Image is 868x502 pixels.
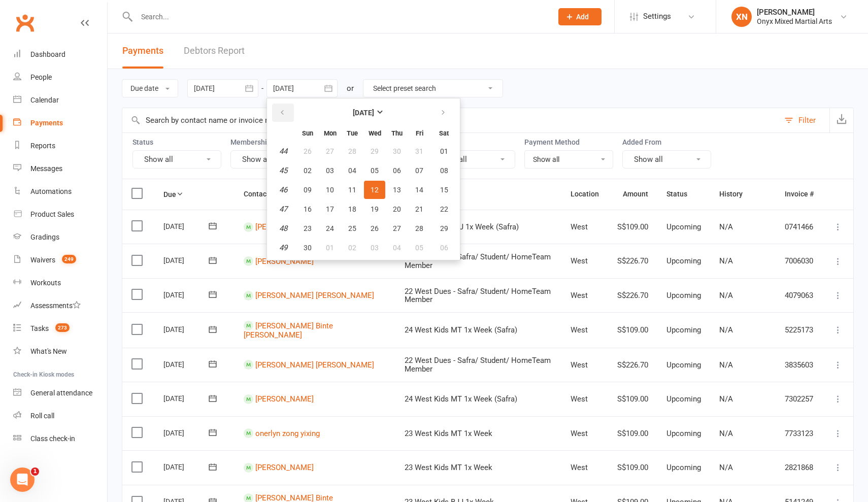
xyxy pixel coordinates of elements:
div: [PERSON_NAME] [757,8,832,17]
button: 28 [409,219,430,238]
a: Dashboard [13,43,107,66]
button: 05 [409,239,430,257]
span: 28 [348,147,356,155]
small: Friday [416,129,423,137]
span: 04 [348,166,356,175]
td: West [561,244,608,278]
div: [DATE] [163,321,210,337]
span: N/A [719,360,733,370]
span: 249 [62,255,76,263]
a: Gradings [13,226,107,249]
a: [PERSON_NAME] [255,256,314,265]
button: 08 [431,161,457,180]
button: 12 [364,181,385,199]
span: 19 [371,205,379,213]
div: [DATE] [163,356,210,372]
button: 06 [431,239,457,257]
div: [DATE] [163,252,210,268]
span: 31 [415,147,423,155]
td: S$109.00 [608,382,657,416]
span: Upcoming [666,394,701,404]
td: West [561,210,608,244]
td: 7302257 [776,382,823,416]
a: Clubworx [12,10,38,36]
div: What's New [30,347,67,355]
td: West [561,382,608,416]
span: 27 [326,147,334,155]
span: Upcoming [666,360,701,370]
div: [DATE] [163,425,210,441]
span: N/A [719,429,733,438]
span: 10 [326,186,334,194]
label: Status [132,138,221,146]
span: 05 [371,166,379,175]
span: 05 [415,244,423,252]
span: Upcoming [666,429,701,438]
button: 02 [342,239,363,257]
span: 22 West Dues - Safra/ Student/ HomeTeam Member [405,287,551,305]
small: Sunday [302,129,313,137]
span: N/A [719,325,733,334]
div: [DATE] [163,218,210,234]
button: 16 [297,200,318,218]
th: Amount [608,179,657,209]
td: West [561,348,608,382]
span: 16 [304,205,312,213]
span: 20 [393,205,401,213]
a: Tasks 273 [13,317,107,340]
span: 27 [393,224,401,232]
button: Show all [230,150,319,169]
span: N/A [719,222,733,231]
small: Tuesday [347,129,358,137]
button: 24 [319,219,341,238]
div: Class check-in [30,434,75,443]
button: 23 [297,219,318,238]
a: Debtors Report [184,34,245,69]
a: General attendance kiosk mode [13,382,107,405]
button: 01 [431,142,457,160]
td: 2821868 [776,450,823,485]
span: 23 [304,224,312,232]
span: 07 [415,166,423,175]
span: 17 [326,205,334,213]
strong: [DATE] [353,109,374,117]
th: Invoice # [776,179,823,209]
a: Calendar [13,89,107,112]
span: Upcoming [666,325,701,334]
div: Workouts [30,279,61,287]
button: 09 [297,181,318,199]
span: 04 [393,244,401,252]
label: Added From [622,138,711,146]
span: 02 [348,244,356,252]
a: Automations [13,180,107,203]
a: onerlyn zong yixing [255,429,320,438]
span: 11 [348,186,356,194]
td: S$109.00 [608,210,657,244]
label: Category [426,138,515,146]
span: 29 [440,224,448,232]
a: [PERSON_NAME] [255,394,314,404]
span: 08 [440,166,448,175]
button: Show all [622,150,711,169]
div: Onyx Mixed Martial Arts [757,17,832,26]
em: 48 [279,224,287,233]
span: 29 [371,147,379,155]
th: Status [657,179,710,209]
div: Filter [798,114,816,126]
button: 22 [431,200,457,218]
span: 03 [326,166,334,175]
button: 20 [386,200,408,218]
span: 12 [371,186,379,194]
td: 0741466 [776,210,823,244]
td: S$226.70 [608,278,657,313]
span: 06 [393,166,401,175]
div: Dashboard [30,50,65,58]
div: Payments [30,119,63,127]
td: West [561,312,608,347]
span: 24 West Kids MT 1x Week (Safra) [405,394,517,404]
button: 31 [409,142,430,160]
button: 13 [386,181,408,199]
a: [PERSON_NAME] Binte [PERSON_NAME] [244,321,333,340]
span: 24 West Kids MT 1x Week (Safra) [405,325,517,334]
div: XN [731,7,752,27]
